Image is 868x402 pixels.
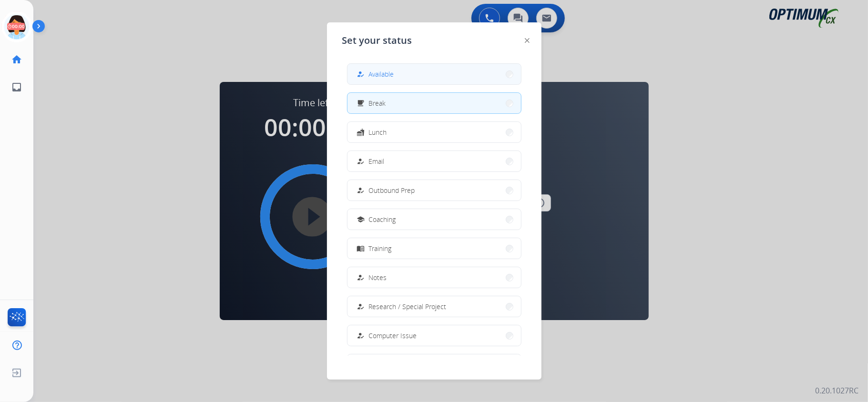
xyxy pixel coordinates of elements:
[347,296,521,317] button: Research / Special Project
[369,69,394,79] span: Available
[347,238,521,259] button: Training
[347,209,521,230] button: Coaching
[347,354,521,375] button: Internet Issue
[11,54,22,65] mat-icon: home
[369,272,387,282] span: Notes
[347,64,521,84] button: Available
[342,34,412,47] span: Set your status
[357,244,365,252] mat-icon: menu_book
[347,122,521,142] button: Lunch
[357,302,365,311] mat-icon: how_to_reg
[357,215,365,223] mat-icon: school
[347,267,521,288] button: Notes
[357,157,365,165] mat-icon: how_to_reg
[369,156,385,166] span: Email
[357,186,365,194] mat-icon: how_to_reg
[357,273,365,281] mat-icon: how_to_reg
[357,70,365,78] mat-icon: how_to_reg
[347,180,521,201] button: Outbound Prep
[369,185,415,195] span: Outbound Prep
[357,128,365,136] mat-icon: fastfood
[369,98,386,108] span: Break
[369,127,387,137] span: Lunch
[369,214,396,224] span: Coaching
[357,332,365,340] mat-icon: how_to_reg
[369,243,392,253] span: Training
[357,99,365,107] mat-icon: free_breakfast
[347,93,521,113] button: Break
[347,151,521,171] button: Email
[525,38,530,43] img: close-button
[369,331,417,341] span: Computer Issue
[369,301,447,312] span: Research / Special Project
[815,385,858,396] p: 0.20.1027RC
[11,81,22,93] mat-icon: inbox
[347,325,521,346] button: Computer Issue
